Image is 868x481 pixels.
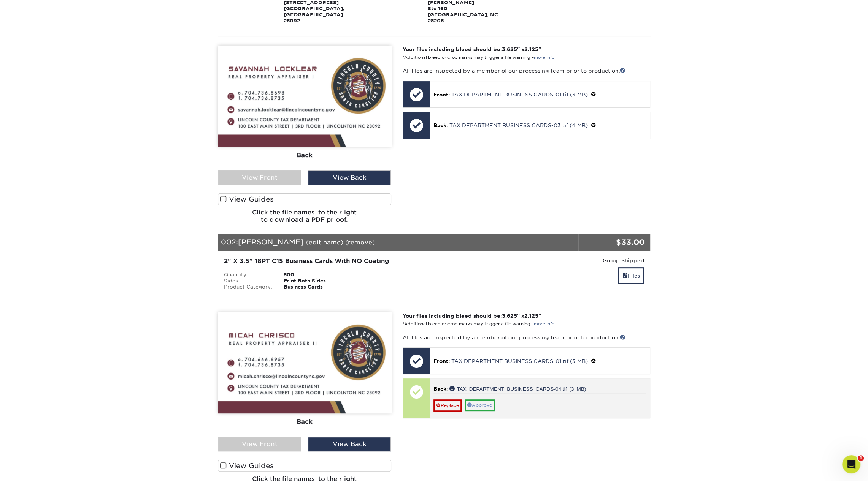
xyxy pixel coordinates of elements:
a: more info [534,55,554,60]
div: Product Category: [218,284,278,290]
span: 2.125 [524,313,538,319]
div: Print Both Sides [278,278,362,284]
a: Replace [433,399,462,412]
span: 2.125 [524,46,538,52]
p: All files are inspected by a member of our processing team prior to production. [403,334,650,341]
a: TAX DEPARTMENT BUSINESS CARDS-03.tif (4 MB) [449,122,588,128]
span: Front: [433,91,450,98]
label: View Guides [218,460,392,472]
div: Back [218,413,392,430]
a: Approve [465,399,495,411]
span: files [622,273,627,279]
p: All files are inspected by a member of our processing team prior to production. [403,67,650,74]
a: Files [618,267,644,284]
div: 002: [218,234,578,251]
span: Back: [433,122,448,128]
div: $33.00 [578,237,645,248]
span: [PERSON_NAME] [238,238,304,246]
div: 500 [278,272,362,278]
h6: Click the file names to the right to download a PDF proof. [218,209,392,229]
a: TAX DEPARTMENT BUSINESS CARDS-04.tif (3 MB) [449,386,586,391]
strong: Your files including bleed should be: " x " [403,46,541,52]
div: View Front [218,170,301,185]
a: (edit name) [306,239,343,246]
iframe: Intercom live chat [842,455,860,473]
a: (remove) [345,239,375,246]
div: Sides: [218,278,278,284]
a: TAX DEPARTMENT BUSINESS CARDS-01.tif (3 MB) [451,91,588,98]
span: 3.625 [502,46,517,52]
span: Back: [433,386,448,392]
small: *Additional bleed or crop marks may trigger a file warning – [403,55,554,60]
div: View Back [308,170,391,185]
label: View Guides [218,193,392,205]
small: *Additional bleed or crop marks may trigger a file warning – [403,322,554,326]
a: more info [534,322,554,326]
div: Group Shipped [512,257,644,264]
a: TAX DEPARTMENT BUSINESS CARDS-01.tif (3 MB) [451,358,588,364]
div: Quantity: [218,272,278,278]
div: 2" X 3.5" 18PT C1S Business Cards With NO Coating [224,257,500,266]
span: 1 [858,455,864,461]
div: View Front [218,437,301,451]
div: View Back [308,437,391,451]
span: Front: [433,358,450,364]
span: 3.625 [502,313,517,319]
strong: Your files including bleed should be: " x " [403,313,541,319]
div: Back [218,147,392,164]
div: Business Cards [278,284,362,290]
